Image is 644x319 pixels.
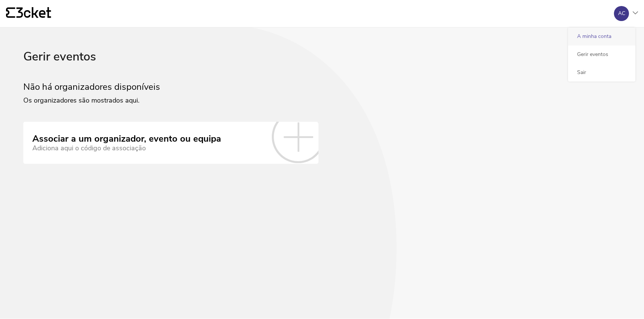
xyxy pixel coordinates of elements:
h2: Não há organizadores disponíveis [23,82,621,92]
a: Gerir eventos [568,45,635,63]
a: {' '} [6,7,51,20]
a: A minha conta [568,27,635,45]
div: AC [618,11,625,17]
a: Sair [577,69,586,76]
div: Adiciona aqui o código de associação [32,144,221,152]
div: Gerir eventos [23,50,621,82]
a: Associar a um organizador, evento ou equipa Adiciona aqui o código de associação [23,122,318,164]
div: Associar a um organizador, evento ou equipa [32,134,221,144]
p: Os organizadores são mostrados aqui. [23,92,621,104]
g: {' '} [6,8,15,18]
